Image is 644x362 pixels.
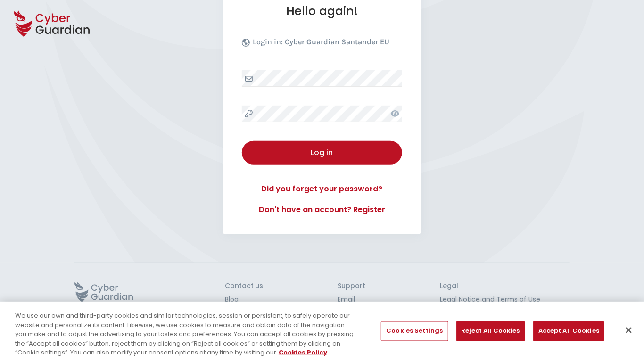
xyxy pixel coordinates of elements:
[242,141,402,165] button: Log in
[279,348,327,357] a: More information about your privacy, opens in a new tab
[242,204,402,215] a: Don't have an account? Register
[533,321,604,341] button: Accept All Cookies
[381,321,448,341] button: Cookies Settings, Opens the preference center dialog
[225,295,264,304] a: Blog
[338,295,365,304] a: Email
[440,282,570,290] h3: Legal
[456,321,525,341] button: Reject All Cookies
[225,282,264,290] h3: Contact us
[440,295,570,304] a: Legal Notice and Terms of Use
[619,320,639,341] button: Close
[15,311,354,357] div: We use our own and third-party cookies and similar technologies, session or persistent, to safely...
[249,147,395,158] div: Log in
[242,183,402,195] a: Did you forget your password?
[338,282,365,290] h3: Support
